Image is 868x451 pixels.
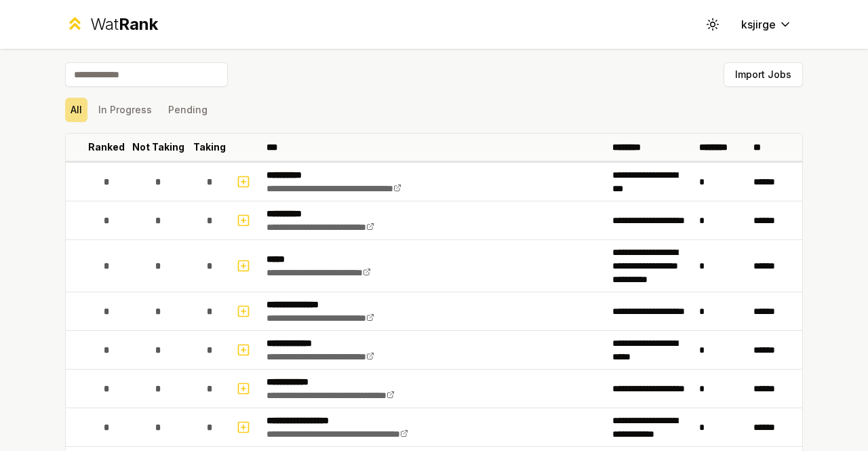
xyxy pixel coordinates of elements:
button: Pending [163,98,213,122]
button: In Progress [93,98,157,122]
p: Not Taking [132,140,184,154]
div: Wat [90,14,158,35]
button: Import Jobs [724,62,803,87]
button: ksjirge [730,12,803,37]
p: Taking [193,140,226,154]
p: Ranked [88,140,125,154]
span: Rank [119,14,158,34]
span: ksjirge [741,16,776,33]
a: WatRank [65,14,158,35]
button: All [65,98,87,122]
